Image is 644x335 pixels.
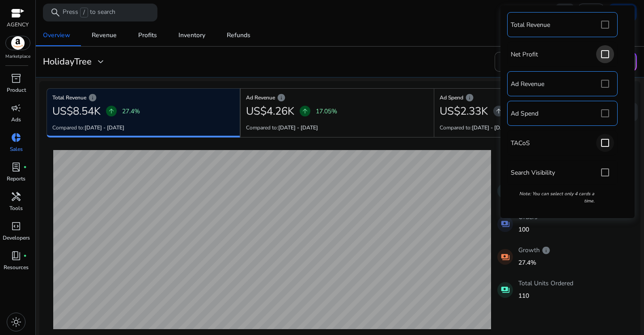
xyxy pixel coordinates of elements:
[246,105,294,118] h2: US$4.26K
[85,124,124,131] b: [DATE] - [DATE]
[138,32,157,39] div: Profits
[4,263,29,271] p: Resources
[518,291,573,301] p: 110
[511,50,538,59] p: Net Profit
[23,254,27,258] span: fiber_manual_record
[246,124,318,132] p: Compared to:
[50,7,61,18] span: search
[227,32,250,39] div: Refunds
[23,165,27,169] span: fiber_manual_record
[465,93,474,102] span: info
[43,56,92,67] h3: HolidayTree
[497,249,513,265] mat-icon: payments
[246,97,428,99] h6: Ad Revenue
[178,32,205,39] div: Inventory
[11,103,21,113] span: campaign
[511,168,555,177] p: Search Visibility
[497,216,513,232] mat-icon: payments
[63,8,115,17] p: Press to search
[472,124,512,131] b: [DATE] - [DATE]
[52,105,101,118] h2: US$8.54K
[518,225,538,234] p: 100
[11,73,21,84] span: inventory_2
[3,234,30,242] p: Developers
[497,282,513,298] mat-icon: payments
[542,246,551,255] span: info
[7,86,26,94] p: Product
[440,124,512,132] p: Compared to:
[10,145,23,153] p: Sales
[6,36,30,50] img: amazon.svg
[52,124,124,132] p: Compared to:
[511,138,530,148] p: TACoS
[11,162,21,172] span: lab_profile
[95,56,106,67] span: expand_more
[7,175,25,183] p: Reports
[11,132,21,143] span: donut_small
[88,93,97,102] span: info
[440,97,622,99] h6: Ad Spend
[5,53,30,60] p: Marketplace
[11,221,21,232] span: code_blocks
[316,107,337,116] p: 17.05%
[495,107,502,115] span: arrow_upward
[440,105,488,118] h2: US$2.33K
[11,250,21,261] span: book_4
[11,191,21,202] span: handyman
[43,32,70,39] div: Overview
[92,32,117,39] div: Revenue
[518,258,551,267] p: 27.4%
[301,107,309,115] span: arrow_upward
[277,93,286,102] span: info
[9,204,23,212] p: Tools
[108,107,115,115] span: arrow_upward
[518,279,573,288] p: Total Units Ordered
[519,190,594,204] i: Note: You can select only 4 cards a time.
[497,183,513,199] mat-icon: payments
[122,107,140,116] p: 27.4%
[518,245,551,255] p: Growth
[592,4,601,20] p: US
[11,317,21,327] span: light_mode
[278,124,318,131] b: [DATE] - [DATE]
[80,8,88,17] span: /
[11,116,21,124] p: Ads
[7,21,29,29] p: AGENCY
[52,97,234,99] h6: Total Revenue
